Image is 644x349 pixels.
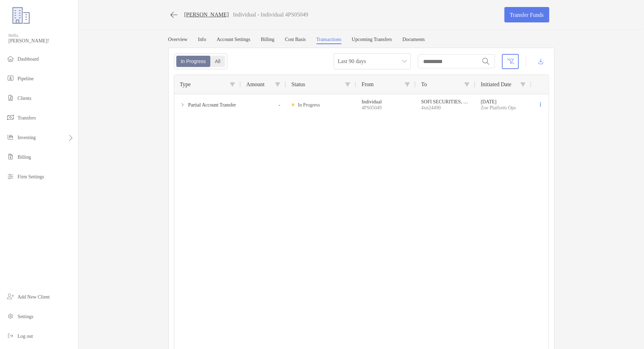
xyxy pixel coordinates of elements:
[174,53,228,69] div: segmented control
[481,105,516,111] p: zoe_platform_ops
[6,331,15,340] img: logout icon
[6,94,15,102] img: clients icon
[246,81,265,88] span: Amount
[6,54,15,63] img: dashboard icon
[481,81,512,88] span: Initiated Date
[18,155,31,160] span: Billing
[285,37,306,44] a: Cost Basis
[198,37,206,44] a: Info
[184,12,229,18] a: [PERSON_NAME]
[188,99,236,111] span: Partial Account Transfer
[261,37,274,44] a: Billing
[18,334,33,339] span: Log out
[298,101,320,109] p: In Progress
[352,37,392,44] a: Upcoming Transfers
[18,294,50,300] span: Add New Client
[6,172,15,180] img: firm-settings icon
[292,81,305,88] span: Status
[8,38,74,44] span: [PERSON_NAME]!
[18,174,44,179] span: Firm Settings
[168,37,188,44] a: Overview
[362,81,374,88] span: From
[6,292,15,301] img: add_new_client icon
[211,56,224,66] div: All
[18,96,32,101] span: Clients
[18,76,34,81] span: Pipeline
[317,37,341,44] a: Transactions
[217,37,250,44] a: Account Settings
[177,56,210,66] div: In Progress
[18,314,33,319] span: Settings
[6,74,15,82] img: pipeline icon
[504,7,549,22] a: Transfer Funds
[402,37,425,44] a: Documents
[18,115,36,121] span: Transfers
[502,54,519,69] button: Clear filters
[241,94,286,115] div: -
[233,12,309,18] p: Individual - Individual 4PS05049
[362,99,410,105] p: Individual
[338,54,407,69] span: Last 90 days
[180,81,191,88] span: Type
[18,56,39,62] span: Dashboard
[362,105,410,111] p: 4PS05049
[6,152,15,161] img: billing icon
[8,3,34,28] img: Zoe Logo
[421,105,470,111] p: 4xn24490
[482,58,489,65] img: input icon
[6,133,15,141] img: investing icon
[421,81,427,88] span: To
[481,99,516,105] p: [DATE]
[6,113,15,122] img: transfers icon
[6,312,15,320] img: settings icon
[421,99,470,105] p: SOFI SECURITIES, LLC
[18,135,36,140] span: Investing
